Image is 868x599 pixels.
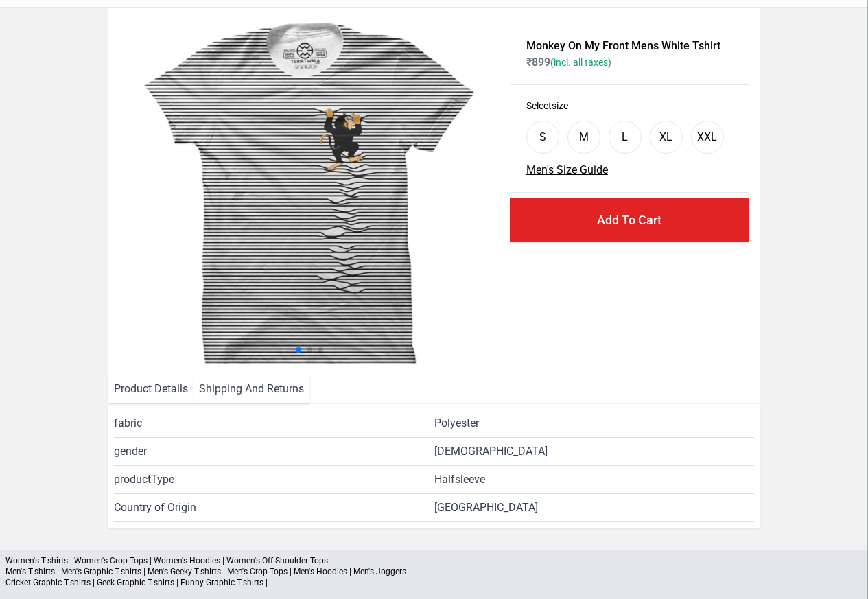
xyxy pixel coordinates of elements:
h3: Select size [526,99,732,113]
span: ₹ 899 [526,56,611,69]
p: Cricket Graphic T-shirts | Geek Graphic T-shirts | Funny Graphic T-shirts | [5,577,863,588]
span: Polyester [434,415,479,432]
span: fabric [114,415,434,432]
span: productType [114,471,434,488]
h1: Monkey On My Front Mens White Tshirt [526,38,732,54]
span: Halfsleeve [434,471,485,488]
li: Product Details [108,375,193,403]
li: Shipping And Returns [193,375,309,403]
div: XL [659,129,672,145]
div: M [579,129,589,145]
span: Country of Origin [114,500,434,516]
button: Add To Cart [510,198,749,242]
span: [GEOGRAPHIC_DATA] [434,500,754,516]
p: Men's T-shirts | Men's Graphic T-shirts | Men's Geeky T-shirts | Men's Crop Tops | Men's Hoodies ... [5,566,863,577]
p: Women's T-shirts | Women's Crop Tops | Women's Hoodies | Women's Off Shoulder Tops [5,555,863,566]
button: Men's Size Guide [526,162,608,178]
span: gender [114,443,434,460]
div: XXL [697,129,717,145]
img: monkey-climbing.jpg [119,19,499,364]
span: (incl. all taxes) [550,57,611,68]
div: S [539,129,546,145]
span: [DEMOGRAPHIC_DATA] [434,443,548,460]
div: L [622,129,628,145]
